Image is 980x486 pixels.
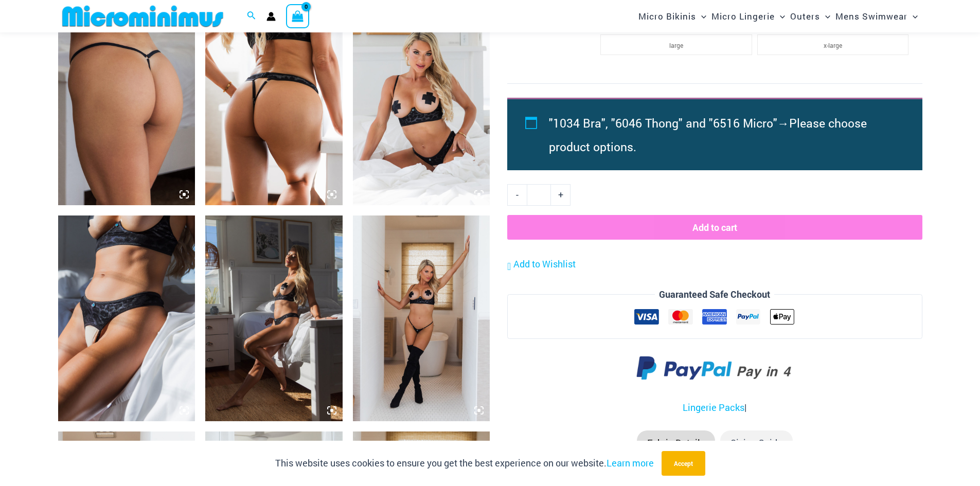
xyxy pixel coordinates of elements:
a: OutersMenu ToggleMenu Toggle [788,3,833,29]
span: large [669,41,683,49]
span: "1034 Bra", "6046 Thong" and "6516 Micro" [549,115,777,131]
legend: Guaranteed Safe Checkout [655,287,774,302]
a: Mens SwimwearMenu ToggleMenu Toggle [833,3,920,29]
span: Please choose product options. [549,115,867,154]
li: → [549,111,899,158]
span: Menu Toggle [696,3,706,29]
span: Mens Swimwear [835,3,907,29]
a: + [551,184,571,206]
a: Add to Wishlist [507,257,576,272]
a: - [507,184,527,206]
input: Product quantity [527,184,551,206]
li: large [600,34,752,55]
span: x-large [824,41,842,49]
li: x-large [757,34,908,55]
button: Add to cart [507,215,922,240]
img: Nights Fall Silver Leopard 1036 Bra 6516 Micro [353,215,490,421]
nav: Site Navigation [634,2,922,31]
a: Account icon link [266,12,276,21]
a: Lingerie Packs [683,401,744,413]
span: Menu Toggle [907,3,918,29]
span: Micro Lingerie [711,3,775,29]
a: View Shopping Cart, empty [286,4,310,28]
a: Search icon link [247,10,256,23]
a: Learn more [607,457,654,469]
span: Menu Toggle [775,3,785,29]
img: Nights Fall Silver Leopard 1036 Bra 6046 Thong [205,215,343,421]
p: | [507,400,922,416]
a: Micro BikinisMenu ToggleMenu Toggle [636,3,709,29]
span: Menu Toggle [820,3,830,29]
img: MM SHOP LOGO FLAT [58,5,227,28]
li: Fabric Details [637,430,715,456]
button: Accept [662,451,705,476]
li: Sizing Guide [720,430,793,456]
img: Nights Fall Silver Leopard 1036 Bra 6046 Thong [58,215,195,421]
span: Outers [790,3,820,29]
span: Micro Bikinis [638,3,696,29]
p: This website uses cookies to ensure you get the best experience on our website. [275,456,654,471]
span: Add to Wishlist [513,258,576,270]
a: Micro LingerieMenu ToggleMenu Toggle [709,3,788,29]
